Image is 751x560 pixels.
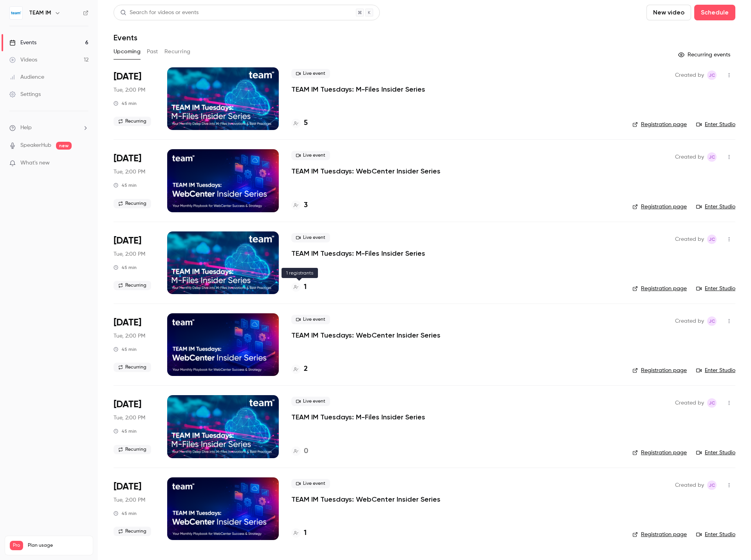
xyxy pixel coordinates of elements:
a: TEAM IM Tuesdays: WebCenter Insider Series [291,331,440,340]
span: new [56,142,72,150]
div: 45 min [114,182,137,188]
div: Nov 4 Tue, 2:00 PM (America/Chicago) [114,231,155,294]
span: JC [709,235,715,244]
span: Recurring [114,117,151,126]
div: 45 min [114,510,137,517]
a: Registration page [632,449,687,457]
span: JC [709,398,715,408]
span: Tue, 2:00 PM [114,414,145,422]
button: Upcoming [114,45,141,58]
a: 3 [291,200,308,211]
span: Recurring [114,281,151,290]
p: TEAM IM Tuesdays: M-Files Insider Series [291,85,425,94]
a: Registration page [632,367,687,374]
span: Jon Chartrand [707,398,717,408]
a: 1 [291,528,307,538]
div: Oct 14 Tue, 2:00 PM (America/Chicago) [114,149,155,212]
div: 45 min [114,346,137,352]
h4: 2 [304,364,308,374]
a: Registration page [632,531,687,538]
a: Enter Studio [696,531,735,538]
a: TEAM IM Tuesdays: M-Files Insider Series [291,412,425,422]
span: Tue, 2:00 PM [114,496,145,504]
span: JC [709,152,715,162]
span: Created by [675,70,704,80]
a: Enter Studio [696,121,735,128]
h6: TEAM IM [29,9,51,17]
span: Jon Chartrand [707,481,717,490]
span: Created by [675,316,704,326]
a: SpeakerHub [20,141,51,150]
span: Live event [291,397,330,406]
span: [DATE] [114,398,141,411]
a: 5 [291,118,308,128]
a: Enter Studio [696,367,735,374]
div: Videos [9,56,37,64]
span: Jon Chartrand [707,70,717,80]
h1: Events [114,33,137,42]
span: Live event [291,151,330,160]
span: Created by [675,235,704,244]
span: JC [709,70,715,80]
div: Audience [9,73,44,81]
a: Registration page [632,285,687,293]
span: Recurring [114,527,151,536]
span: Created by [675,481,704,490]
span: [DATE] [114,481,141,493]
div: Nov 11 Tue, 2:00 PM (America/Chicago) [114,313,155,376]
div: 45 min [114,428,137,434]
span: What's new [20,159,50,167]
span: Pro [10,541,23,550]
span: [DATE] [114,235,141,247]
span: Tue, 2:00 PM [114,250,145,258]
div: Dec 2 Tue, 2:00 PM (America/Chicago) [114,395,155,458]
span: JC [709,316,715,326]
span: Tue, 2:00 PM [114,332,145,340]
span: Tue, 2:00 PM [114,86,145,94]
span: Live event [291,479,330,488]
h4: 1 [304,282,307,293]
div: Events [9,39,36,47]
span: [DATE] [114,152,141,165]
span: Help [20,124,32,132]
button: Past [147,45,158,58]
button: Schedule [694,5,735,20]
div: Oct 7 Tue, 2:00 PM (America/Chicago) [114,67,155,130]
button: Recurring [164,45,191,58]
a: TEAM IM Tuesdays: WebCenter Insider Series [291,166,440,176]
a: Registration page [632,121,687,128]
iframe: Noticeable Trigger [79,160,88,167]
li: help-dropdown-opener [9,124,88,132]
a: Enter Studio [696,285,735,293]
a: Enter Studio [696,203,735,211]
div: Settings [9,90,41,98]
h4: 3 [304,200,308,211]
span: Plan usage [28,542,88,549]
a: TEAM IM Tuesdays: WebCenter Insider Series [291,495,440,504]
span: Recurring [114,363,151,372]
h4: 1 [304,528,307,538]
span: Created by [675,152,704,162]
span: Recurring [114,199,151,208]
span: Live event [291,233,330,242]
span: [DATE] [114,316,141,329]
img: TEAM IM [10,7,22,19]
button: New video [646,5,691,20]
span: Jon Chartrand [707,235,717,244]
span: Jon Chartrand [707,152,717,162]
div: 45 min [114,100,137,107]
span: Recurring [114,445,151,454]
a: 2 [291,364,308,374]
span: Live event [291,69,330,78]
div: 45 min [114,264,137,271]
a: Registration page [632,203,687,211]
span: Live event [291,315,330,324]
button: Recurring events [675,49,735,61]
a: TEAM IM Tuesdays: M-Files Insider Series [291,249,425,258]
span: Tue, 2:00 PM [114,168,145,176]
